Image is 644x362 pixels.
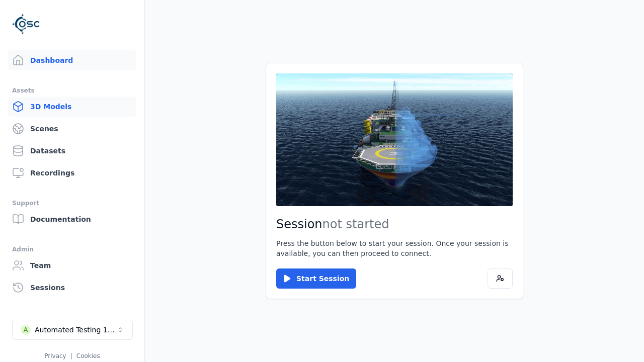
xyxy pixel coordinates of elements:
a: Sessions [8,278,136,298]
button: Start Session [276,268,356,289]
div: Support [12,197,132,209]
a: Recordings [8,163,136,183]
button: Select a workspace [12,320,133,340]
a: Team [8,255,136,276]
a: Datasets [8,141,136,161]
div: A [21,325,31,335]
a: Scenes [8,119,136,139]
div: Admin [12,243,132,255]
a: Documentation [8,209,136,229]
p: Press the button below to start your session. Once your session is available, you can then procee... [276,238,513,258]
span: | [70,352,72,359]
img: Logo [12,10,40,38]
div: Automated Testing 1 - Playwright [35,325,116,335]
a: Dashboard [8,50,136,70]
span: not started [323,217,389,231]
a: Privacy [44,352,66,359]
div: Assets [12,84,132,97]
a: 3D Models [8,97,136,117]
a: Cookies [76,352,100,359]
h2: Session [276,216,513,232]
